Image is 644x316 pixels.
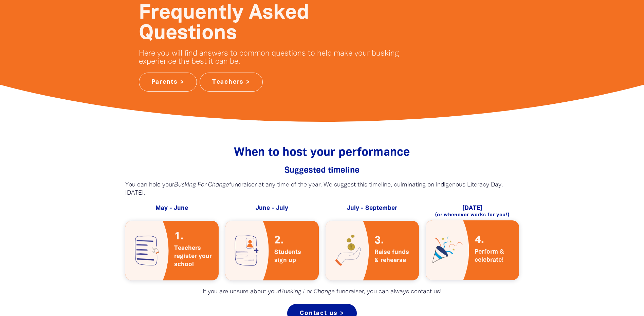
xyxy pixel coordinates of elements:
[462,205,482,211] span: [DATE]
[374,248,413,264] span: Raise funds & rehearse
[139,4,309,43] span: Frequently Asked Questions
[174,182,229,188] em: Busking For Change
[234,147,410,158] span: When to host your performance
[280,289,335,295] em: Busking For Change
[347,205,397,211] span: July - September
[200,73,263,92] a: Teachers >
[225,221,269,280] img: raisley-icons-student-register-png-4ab5c4.png
[125,221,219,280] a: Teachers register your school
[125,181,519,197] p: You can hold your fundraiser at any time of the year. We suggest this timeline, culminating on In...
[225,221,319,280] a: Students sign up
[174,244,213,269] span: Teachers register your school
[155,205,188,211] span: May - June
[139,50,409,66] p: Here you will find answers to common questions to help make your busking experience the best it c...
[125,288,519,296] p: If you are unsure about your fundraiser, you can always contact us!
[256,205,288,211] span: June - July
[125,221,169,280] img: raisley-icons-register-school-png-3732de.png
[426,220,469,280] img: raisley-icons-celebrate-png-d9ba48.png
[139,73,197,92] a: Parents >
[475,248,514,264] span: Perform & celebrate!
[326,221,369,280] img: raisley-icons-donate-png-d2cf9a.png
[274,248,313,264] span: Students sign up
[284,167,360,174] span: Suggested timeline
[435,213,510,217] span: (or whenever works for you!)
